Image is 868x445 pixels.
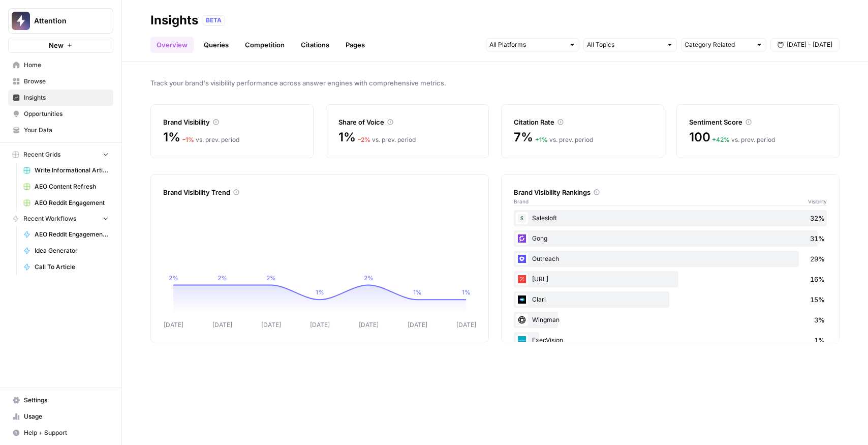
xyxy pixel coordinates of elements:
tspan: 2% [169,274,178,282]
tspan: 2% [218,274,227,282]
button: Recent Workflows [8,211,113,226]
span: 15% [810,294,825,305]
a: Usage [8,408,113,425]
button: New [8,38,113,53]
img: hcm4s7ic2xq26rsmuray6dv1kquq [516,273,528,285]
img: Attention Logo [12,12,30,30]
div: Outreach [514,251,827,267]
span: – 2 % [358,136,370,143]
div: Sentiment Score [689,117,827,127]
a: Citations [295,37,335,53]
button: Workspace: Attention [8,8,113,34]
span: + 42 % [712,136,730,143]
a: Competition [239,37,291,53]
tspan: [DATE] [261,321,281,329]
a: Opportunities [8,106,113,122]
img: dgimmjnrbgwhvxu7cr1apf3g0yj6 [516,334,528,346]
span: Usage [24,412,109,421]
div: Clari [514,291,827,308]
span: 100 [689,129,710,145]
tspan: [DATE] [164,321,183,329]
span: Visibility [808,197,827,205]
div: Share of Voice [338,117,476,127]
button: [DATE] - [DATE] [770,38,840,51]
a: Idea Generator [19,243,113,259]
div: vs. prev. period [712,135,775,144]
span: Attention [34,16,96,26]
a: Queries [198,37,235,53]
div: vs. prev. period [535,135,593,144]
a: Your Data [8,122,113,138]
input: All Topics [587,40,662,50]
span: + 1 % [535,136,548,143]
div: [URL] [514,271,827,287]
a: AEO Reddit Engagement [19,195,113,211]
a: Pages [339,37,371,53]
span: Write Informational Articles [35,166,109,175]
div: Gong [514,230,827,247]
div: vs. prev. period [182,135,239,144]
span: – 1 % [182,136,194,143]
tspan: [DATE] [408,321,427,329]
span: 16% [810,274,825,284]
span: 7% [514,129,533,145]
a: AEO Reddit Engagement - Fork [19,226,113,243]
span: 1% [338,129,356,145]
a: Overview [150,37,194,53]
div: Brand Visibility [163,117,301,127]
input: Category Related [685,40,752,50]
a: AEO Content Refresh [19,179,113,195]
div: vs. prev. period [358,135,416,144]
span: Recent Grids [23,150,60,159]
span: AEO Reddit Engagement [35,198,109,207]
div: Brand Visibility Rankings [514,187,827,197]
tspan: 2% [266,274,276,282]
span: 32% [810,213,825,223]
span: 1% [814,335,825,345]
button: Recent Grids [8,147,113,162]
div: BETA [202,15,225,25]
div: Wingman [514,312,827,328]
tspan: 2% [364,274,374,282]
span: Your Data [24,126,109,135]
img: h6qlr8a97mop4asab8l5qtldq2wv [516,293,528,306]
span: 1% [163,129,180,145]
span: 3% [814,315,825,325]
input: All Platforms [489,40,565,50]
span: New [49,40,64,50]
span: Help + Support [24,428,109,437]
tspan: [DATE] [456,321,476,329]
span: Track your brand's visibility performance across answer engines with comprehensive metrics. [150,78,840,88]
tspan: 1% [413,288,422,296]
a: Write Informational Articles [19,162,113,179]
img: hqfc7lxcqkggco7ktn8he1iiiia8 [516,253,528,265]
span: Recent Workflows [23,214,76,223]
tspan: 1% [462,288,471,296]
span: Call To Article [35,262,109,272]
span: AEO Content Refresh [35,182,109,191]
a: Browse [8,73,113,90]
a: Call To Article [19,259,113,275]
span: 29% [810,254,825,264]
div: ExecVision [514,332,827,348]
span: Settings [24,396,109,405]
span: 31% [810,233,825,244]
span: Opportunities [24,109,109,118]
div: Salesloft [514,210,827,226]
img: w6cjb6u2gvpdnjw72qw8i2q5f3eb [516,232,528,245]
div: Insights [150,12,198,28]
span: Home [24,61,109,70]
button: Help + Support [8,425,113,441]
span: Insights [24,93,109,102]
tspan: [DATE] [359,321,379,329]
a: Settings [8,392,113,408]
span: Browse [24,77,109,86]
span: [DATE] - [DATE] [787,40,832,49]
tspan: [DATE] [310,321,330,329]
span: Brand [514,197,529,205]
a: Insights [8,90,113,106]
span: AEO Reddit Engagement - Fork [35,230,109,239]
tspan: [DATE] [212,321,232,329]
a: Home [8,57,113,73]
div: Citation Rate [514,117,652,127]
